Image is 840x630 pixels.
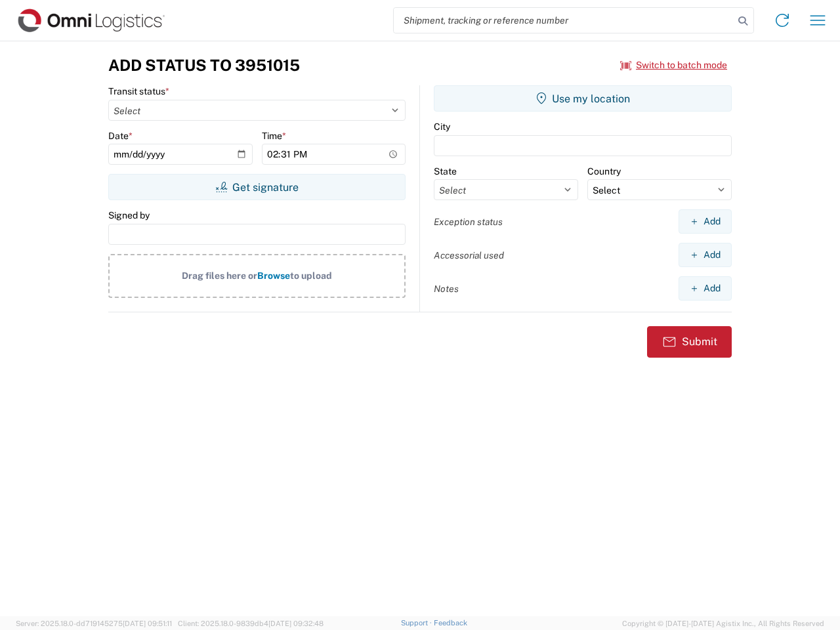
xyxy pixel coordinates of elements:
[16,619,172,627] span: Server: 2025.18.0-dd719145275
[434,216,503,228] label: Exception status
[401,619,434,627] a: Support
[679,276,732,301] button: Add
[647,326,732,358] button: Submit
[108,85,169,97] label: Transit status
[622,618,824,629] span: Copyright © [DATE]-[DATE] Agistix Inc., All Rights Reserved
[262,130,286,142] label: Time
[679,209,732,234] button: Add
[434,85,732,112] button: Use my location
[290,270,332,281] span: to upload
[108,174,406,200] button: Get signature
[434,165,457,177] label: State
[123,619,172,627] span: [DATE] 09:51:11
[108,130,133,142] label: Date
[178,619,324,627] span: Client: 2025.18.0-9839db4
[108,56,300,75] h3: Add Status to 3951015
[434,249,504,261] label: Accessorial used
[182,270,257,281] span: Drag files here or
[257,270,290,281] span: Browse
[434,121,450,133] label: City
[679,243,732,267] button: Add
[587,165,621,177] label: Country
[268,619,324,627] span: [DATE] 09:32:48
[434,619,467,627] a: Feedback
[620,54,727,76] button: Switch to batch mode
[108,209,150,221] label: Signed by
[434,283,459,295] label: Notes
[394,8,734,33] input: Shipment, tracking or reference number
